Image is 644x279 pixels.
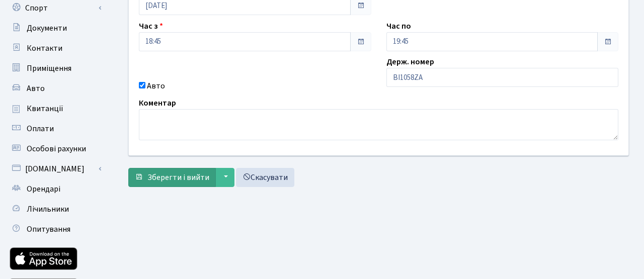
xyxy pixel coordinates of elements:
a: Контакти [5,38,106,58]
label: Коментар [139,97,176,109]
a: Орендарі [5,179,106,199]
a: Квитанції [5,99,106,119]
input: AA0001AA [386,68,619,87]
label: Держ. номер [386,56,434,68]
a: [DOMAIN_NAME] [5,159,106,179]
span: Квитанції [27,103,63,114]
label: Час з [139,20,163,32]
a: Опитування [5,219,106,239]
span: Контакти [27,43,62,54]
label: Час по [386,20,411,32]
label: Авто [147,80,165,92]
span: Орендарі [27,183,60,195]
span: Документи [27,23,67,34]
span: Особові рахунки [27,143,86,154]
span: Авто [27,83,45,94]
span: Зберегти і вийти [147,172,209,183]
a: Скасувати [236,168,294,187]
a: Приміщення [5,58,106,78]
span: Оплати [27,123,54,134]
a: Документи [5,18,106,38]
a: Лічильники [5,199,106,219]
a: Особові рахунки [5,139,106,159]
span: Опитування [27,224,70,235]
button: Зберегти і вийти [128,168,216,187]
a: Авто [5,78,106,99]
a: Оплати [5,119,106,139]
span: Приміщення [27,63,71,74]
span: Лічильники [27,204,69,215]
